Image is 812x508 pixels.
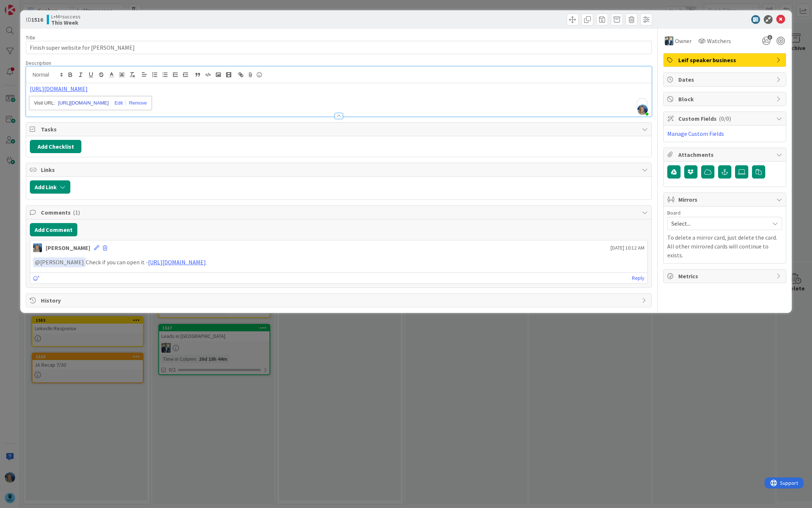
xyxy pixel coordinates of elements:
[33,257,644,267] p: Check if you can open it -
[637,105,648,115] img: i2SuOMuCqKecF7EfnaxolPaBgaJc2hdG.JPEG
[26,34,35,41] label: Title
[667,233,782,260] p: To delete a mirror card, just delete the card. All other mirrored cards will continue to exists.
[611,244,644,252] span: [DATE] 10:12 AM
[678,150,773,159] span: Attachments
[31,16,43,23] b: 1516
[678,95,773,103] span: Block
[678,272,773,281] span: Metrics
[33,243,42,252] img: MA
[26,60,51,66] span: Description
[35,258,84,266] span: [PERSON_NAME]
[30,223,77,236] button: Add Comment
[678,56,773,64] span: Leif speaker business
[719,115,731,122] span: ( 0/0 )
[41,208,638,217] span: Comments
[46,243,90,252] div: [PERSON_NAME]
[73,209,80,216] span: ( 1 )
[678,75,773,84] span: Dates
[41,125,638,134] span: Tasks
[667,130,724,137] a: Manage Custom Fields
[671,218,766,229] span: Select...
[51,20,81,25] b: This Week
[707,36,731,45] span: Watchers
[678,195,773,204] span: Mirrors
[675,36,692,45] span: Owner
[51,14,81,20] span: L+M=success
[667,210,681,215] span: Board
[26,41,652,54] input: type card name here...
[678,114,773,123] span: Custom Fields
[632,274,644,283] a: Reply
[30,180,70,194] button: Add Link
[665,36,674,45] img: LB
[41,165,638,174] span: Links
[767,35,772,40] span: 3
[26,83,651,116] div: To enrich screen reader interactions, please activate Accessibility in Grammarly extension settings
[35,258,40,266] span: @
[30,140,81,153] button: Add Checklist
[148,258,206,266] a: [URL][DOMAIN_NAME]
[15,1,34,10] span: Support
[58,98,109,108] a: [URL][DOMAIN_NAME]
[41,296,638,305] span: History
[30,85,88,92] a: [URL][DOMAIN_NAME]
[26,15,43,24] span: ID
